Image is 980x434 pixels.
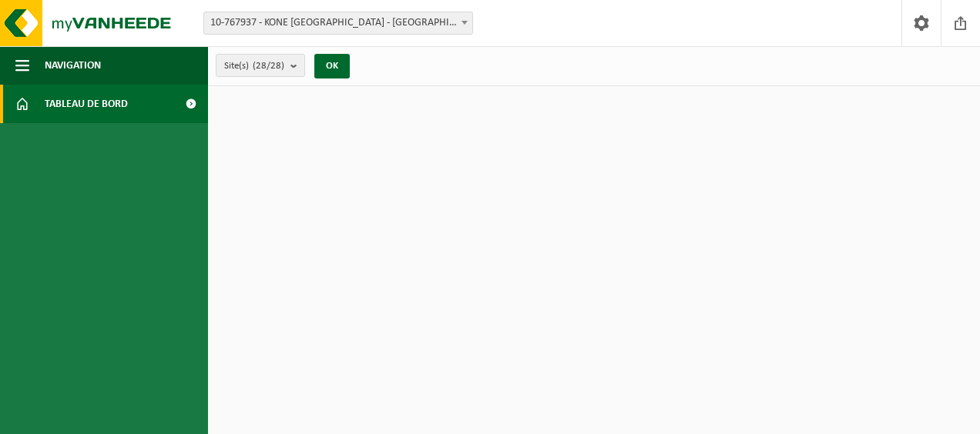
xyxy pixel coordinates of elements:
button: OK [314,54,350,78]
span: Site(s) [224,55,284,78]
count: (28/28) [253,61,284,71]
button: Site(s)(28/28) [216,54,305,77]
span: Tableau de bord [45,85,128,123]
span: Navigation [45,46,101,85]
span: 10-767937 - KONE BELGIUM - BRUXELLES [203,12,473,35]
span: 10-767937 - KONE BELGIUM - BRUXELLES [204,12,472,34]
